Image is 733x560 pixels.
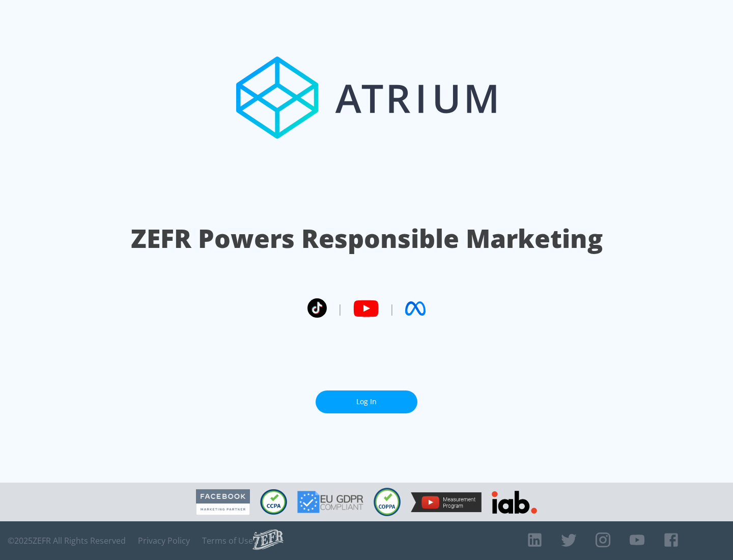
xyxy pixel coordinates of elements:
span: | [337,301,343,316]
img: IAB [492,491,537,514]
a: Privacy Policy [138,536,190,546]
a: Terms of Use [202,536,253,546]
a: Log In [316,390,417,413]
span: | [389,301,395,316]
img: Facebook Marketing Partner [196,489,250,515]
img: COPPA Compliant [374,488,401,516]
img: YouTube Measurement Program [411,492,482,512]
h1: ZEFR Powers Responsible Marketing [131,221,603,256]
img: GDPR Compliant [297,491,363,513]
img: CCPA Compliant [260,489,287,515]
span: © 2025 ZEFR All Rights Reserved [8,536,126,546]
